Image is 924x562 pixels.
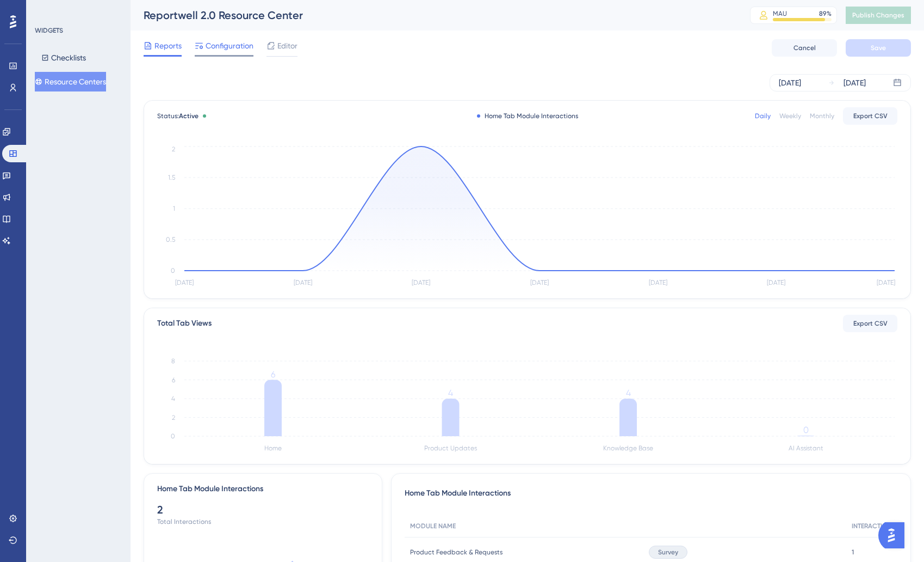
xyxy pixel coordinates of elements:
[410,548,503,557] span: Product Feedback & Requests
[157,482,263,496] div: Home Tab Module Interactions
[271,369,275,380] tspan: 6
[853,319,888,328] span: Export CSV
[779,112,801,120] div: Weekly
[35,72,106,91] button: Resource Centers
[173,205,175,212] tspan: 1
[843,315,897,332] button: Export CSV
[793,44,816,52] span: Cancel
[649,279,667,286] tspan: [DATE]
[168,174,175,181] tspan: 1.5
[530,279,549,286] tspan: [DATE]
[852,522,892,530] span: INTERACTION
[843,107,897,125] button: Export CSV
[448,388,453,398] tspan: 4
[157,502,369,517] div: 2
[819,9,832,18] div: 89 %
[773,9,787,18] div: MAU
[412,279,430,286] tspan: [DATE]
[844,76,866,89] div: [DATE]
[166,236,175,243] tspan: 0.5
[172,414,175,421] tspan: 2
[477,112,578,120] div: Home Tab Module Interactions
[206,39,253,52] span: Configuration
[175,279,194,286] tspan: [DATE]
[277,39,297,52] span: Editor
[294,279,312,286] tspan: [DATE]
[846,39,911,57] button: Save
[871,44,886,52] span: Save
[157,317,212,330] div: Total Tab Views
[789,444,823,452] tspan: AI Assistant
[171,432,175,440] tspan: 0
[171,357,175,365] tspan: 8
[144,8,723,23] div: Reportwell 2.0 Resource Center
[803,425,809,435] tspan: 0
[35,48,92,68] button: Checklists
[626,388,631,398] tspan: 4
[157,112,199,120] span: Status:
[779,76,801,89] div: [DATE]
[846,7,911,24] button: Publish Changes
[755,112,771,120] div: Daily
[878,519,911,552] iframe: UserGuiding AI Assistant Launcher
[603,444,653,452] tspan: Knowledge Base
[154,39,182,52] span: Reports
[172,145,175,153] tspan: 2
[179,112,199,120] span: Active
[852,11,904,20] span: Publish Changes
[172,376,175,384] tspan: 6
[658,548,678,557] span: Survey
[767,279,785,286] tspan: [DATE]
[35,26,63,35] div: WIDGETS
[171,395,175,402] tspan: 4
[264,444,282,452] tspan: Home
[424,444,477,452] tspan: Product Updates
[171,267,175,274] tspan: 0
[852,548,854,557] span: 1
[877,279,895,286] tspan: [DATE]
[410,522,456,530] span: MODULE NAME
[772,39,837,57] button: Cancel
[405,487,511,506] span: Home Tab Module Interactions
[853,112,888,120] span: Export CSV
[810,112,834,120] div: Monthly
